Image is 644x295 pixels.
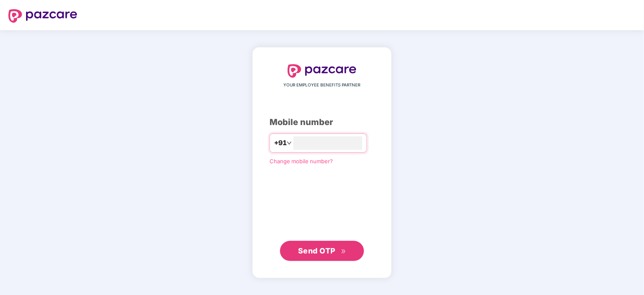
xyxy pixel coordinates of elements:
[284,82,361,89] span: YOUR EMPLOYEE BENEFITS PARTNER
[288,64,356,78] img: logo
[280,241,364,261] button: Send OTPdouble-right
[287,141,292,146] span: down
[8,9,77,23] img: logo
[270,158,333,164] a: Change mobile number?
[341,249,346,254] span: double-right
[298,246,335,255] span: Send OTP
[270,116,374,129] div: Mobile number
[274,138,287,148] span: +91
